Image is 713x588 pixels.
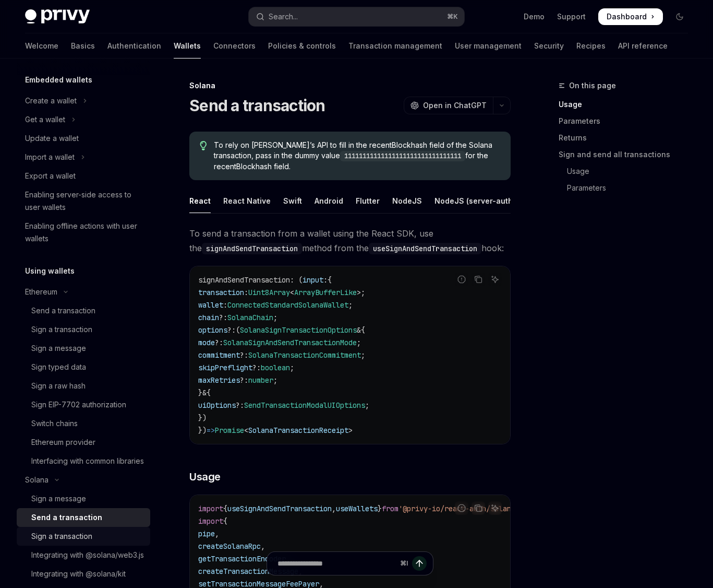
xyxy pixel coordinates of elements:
span: ; [273,375,277,385]
span: > [348,426,353,435]
a: Sign EIP-7702 authorization [17,395,150,414]
a: Sign a message [17,489,150,508]
a: API reference [618,33,668,58]
button: Report incorrect code [455,501,468,515]
a: Usage [559,96,696,113]
div: Import a wallet [25,151,75,163]
div: Swift [283,189,302,213]
span: { [328,275,332,285]
span: Usage [189,469,221,484]
span: ( [236,325,240,335]
div: Android [315,189,343,213]
div: Solana [189,80,511,91]
div: Sign EIP-7702 authorization [31,398,126,411]
span: { [207,388,211,397]
button: Open search [249,7,464,26]
span: Open in ChatGPT [423,100,487,111]
span: ; [365,401,369,410]
span: commitment [198,350,240,360]
a: Usage [559,163,696,180]
span: => [207,426,215,435]
div: Switch chains [31,417,78,430]
div: Create a wallet [25,95,77,107]
span: On this page [569,79,616,92]
code: signAndSendTransaction [202,243,302,254]
span: , [332,504,336,513]
span: from [382,504,398,513]
span: Dashboard [607,11,647,22]
span: mode [198,338,215,347]
a: Sign and send all transactions [559,146,696,163]
div: Sign typed data [31,361,86,373]
span: ConnectedStandardSolanaWallet [227,300,348,310]
span: transaction [198,288,244,297]
span: import [198,504,223,513]
a: Support [557,11,586,22]
span: '@privy-io/react-auth/solana' [398,504,519,513]
a: Switch chains [17,414,150,433]
a: Update a wallet [17,129,150,148]
div: Integrating with @solana/kit [31,568,126,580]
div: Sign a transaction [31,323,92,336]
span: SolanaSignTransactionOptions [240,325,357,335]
button: Toggle dark mode [671,8,688,25]
span: wallet [198,300,223,310]
a: Send a transaction [17,508,150,527]
span: { [223,516,227,526]
span: options [198,325,227,335]
div: Solana [25,474,49,486]
svg: Tip [200,141,207,150]
a: Integrating with @solana/web3.js [17,546,150,565]
span: ; [361,350,365,360]
div: Update a wallet [25,132,79,145]
div: Export a wallet [25,170,76,182]
a: Sign a transaction [17,320,150,339]
a: Ethereum provider [17,433,150,452]
button: Send message [412,556,427,571]
span: { [361,325,365,335]
button: Ask AI [488,501,502,515]
div: NodeJS [392,189,422,213]
span: input [303,275,323,285]
span: Promise [215,426,244,435]
span: : [323,275,328,285]
button: Toggle Ethereum section [17,283,150,301]
span: ?: [236,401,244,410]
span: ?: [240,375,248,385]
a: Integrating with @solana/kit [17,565,150,583]
span: chain [198,313,219,322]
span: , [215,529,219,538]
h1: Send a transaction [189,96,325,115]
button: Toggle Solana section [17,471,150,489]
span: >; [357,288,365,297]
h5: Embedded wallets [25,74,92,86]
a: Basics [71,33,95,58]
span: { [223,504,227,513]
a: Dashboard [598,8,663,25]
span: & [202,388,207,397]
div: Enabling offline actions with user wallets [25,220,144,245]
a: Parameters [559,113,696,130]
div: Ethereum provider [31,436,95,449]
span: } [378,504,382,513]
code: 11111111111111111111111111111111 [340,151,465,161]
div: React [189,189,211,213]
span: ArrayBufferLike [294,288,357,297]
button: Open in ChatGPT [404,97,493,114]
span: ?: [227,325,236,335]
a: Export a wallet [17,167,150,185]
span: ; [290,363,294,372]
a: Enabling server-side access to user wallets [17,185,150,217]
span: ?: [252,363,261,372]
span: createSolanaRpc [198,542,261,551]
button: Toggle Get a wallet section [17,110,150,129]
button: Toggle Import a wallet section [17,148,150,167]
span: useWallets [336,504,378,513]
input: Ask a question... [277,552,396,575]
div: Flutter [356,189,380,213]
div: Get a wallet [25,113,65,126]
span: : [223,300,227,310]
span: ; [273,313,277,322]
a: Interfacing with common libraries [17,452,150,471]
a: Send a transaction [17,301,150,320]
